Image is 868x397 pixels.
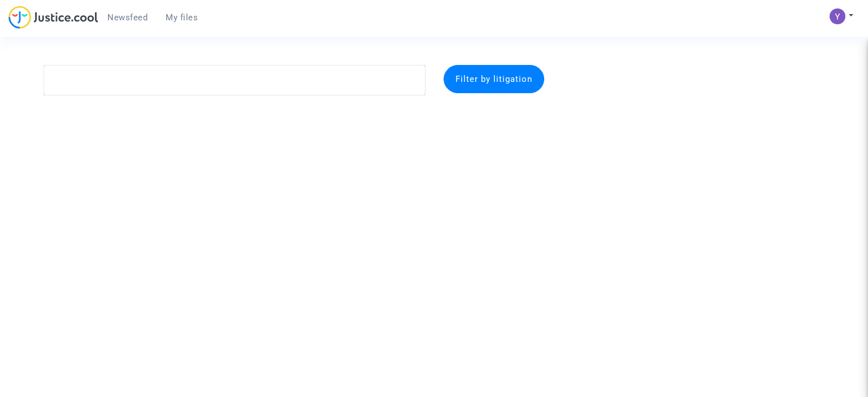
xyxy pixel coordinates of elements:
[107,12,147,23] span: Newsfeed
[157,9,207,26] a: My files
[8,6,98,29] img: jc-logo.svg
[455,74,532,84] span: Filter by litigation
[166,12,198,23] span: My files
[98,9,157,26] a: Newsfeed
[830,8,845,24] img: ACg8ocLJbu-06PV-PP0rSorRCNxlVR0ijoVEwORkjsgJBMEIW3VU-A=s96-c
